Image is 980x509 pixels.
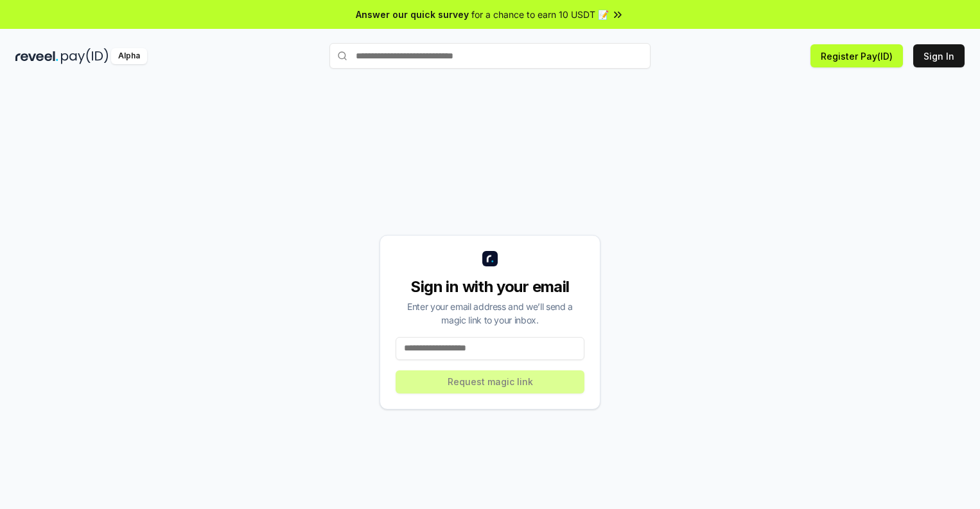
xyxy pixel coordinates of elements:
div: Sign in with your email [396,277,584,297]
span: for a chance to earn 10 USDT 📝 [471,8,609,21]
button: Sign In [913,44,965,67]
span: Answer our quick survey [356,8,469,21]
button: Register Pay(ID) [810,44,903,67]
img: reveel_dark [15,48,58,64]
img: pay_id [61,48,109,64]
div: Enter your email address and we’ll send a magic link to your inbox. [396,300,584,327]
img: logo_small [482,251,498,266]
div: Alpha [111,48,147,64]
